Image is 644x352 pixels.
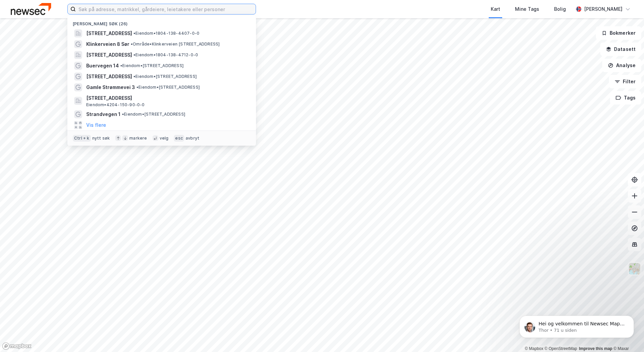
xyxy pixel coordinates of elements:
[131,41,133,47] span: •
[86,29,132,37] span: [STREET_ADDRESS]
[131,41,220,47] span: Område • Klinkerveien [STREET_ADDRESS]
[596,26,641,40] button: Bokmerker
[602,59,641,72] button: Analyse
[92,136,110,141] div: nytt søk
[609,75,641,88] button: Filter
[509,301,644,349] iframe: Intercom notifications melding
[120,63,122,68] span: •
[133,74,135,79] span: •
[579,346,612,351] a: Improve this map
[11,3,51,15] img: newsec-logo.f6e21ccffca1b3a03d2d.png
[600,42,641,56] button: Datasett
[76,4,256,14] input: Søk på adresse, matrikkel, gårdeiere, leietakere eller personer
[86,102,145,108] span: Eiendom • 4204-150-90-0-0
[186,136,199,141] div: avbryt
[545,346,577,351] a: OpenStreetMap
[133,52,135,57] span: •
[554,5,566,13] div: Bolig
[133,31,135,36] span: •
[86,62,119,70] span: Buervegen 14
[29,26,116,32] p: Message from Thor, sent 71 u siden
[86,51,132,59] span: [STREET_ADDRESS]
[525,346,543,351] a: Mapbox
[160,136,169,141] div: velg
[67,16,256,28] div: [PERSON_NAME] søk (26)
[136,85,200,90] span: Eiendom • [STREET_ADDRESS]
[133,31,199,36] span: Eiendom • 1804-138-4407-0-0
[133,74,197,79] span: Eiendom • [STREET_ADDRESS]
[86,83,135,91] span: Gamle Strømmevei 3
[584,5,622,13] div: [PERSON_NAME]
[73,135,91,142] div: Ctrl + k
[120,63,184,68] span: Eiendom • [STREET_ADDRESS]
[86,121,106,129] button: Vis flere
[86,72,132,81] span: [STREET_ADDRESS]
[86,110,121,118] span: Strandvegen 1
[174,135,184,142] div: esc
[86,40,129,48] span: Klinkerveien 8 Sør
[2,342,32,350] a: Mapbox homepage
[29,20,115,52] span: Hei og velkommen til Newsec Maps, [PERSON_NAME] 🥳 Om det er du lurer på så kan du enkelt chatte d...
[129,136,147,141] div: markere
[122,112,185,117] span: Eiendom • [STREET_ADDRESS]
[610,91,641,105] button: Tags
[136,85,138,90] span: •
[491,5,500,13] div: Kart
[86,94,248,102] span: [STREET_ADDRESS]
[122,112,124,117] span: •
[515,5,539,13] div: Mine Tags
[628,262,641,275] img: Z
[133,52,198,58] span: Eiendom • 1804-138-4712-0-0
